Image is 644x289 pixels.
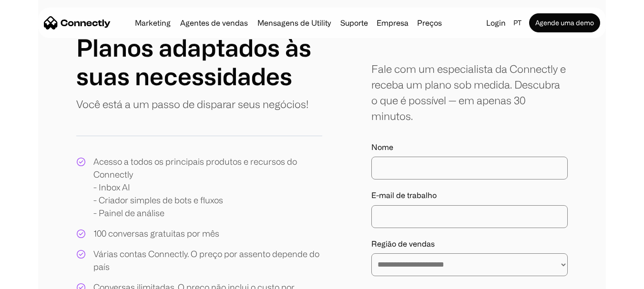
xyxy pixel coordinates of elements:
[76,96,308,112] p: Você está a um passo de disparar seus negócios!
[93,248,322,273] div: Várias contas Connectly. O preço por assento depende do país
[371,61,568,124] div: Fale com um especialista da Connectly e receba um plano sob medida. Descubra o que é possível — e...
[529,13,600,32] a: Agende uma demo
[371,191,568,200] label: E-mail de trabalho
[513,16,521,30] div: pt
[377,16,409,30] div: Empresa
[10,271,57,286] aside: Language selected: Português (Brasil)
[413,19,446,27] a: Preços
[176,19,252,27] a: Agentes de vendas
[44,16,111,30] a: home
[374,16,411,30] div: Empresa
[93,227,219,240] div: 100 conversas gratuitas por mês
[371,239,568,249] label: Região de vendas
[131,19,174,27] a: Marketing
[76,33,322,90] h1: Planos adaptados às suas necessidades
[337,19,372,27] a: Suporte
[93,155,322,219] div: Acesso a todos os principais produtos e recursos do Connectly - Inbox AI - Criador simples de bot...
[254,19,335,27] a: Mensagens de Utility
[371,143,568,152] label: Nome
[482,16,510,30] a: Login
[19,272,57,286] ul: Language list
[510,16,527,30] div: pt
